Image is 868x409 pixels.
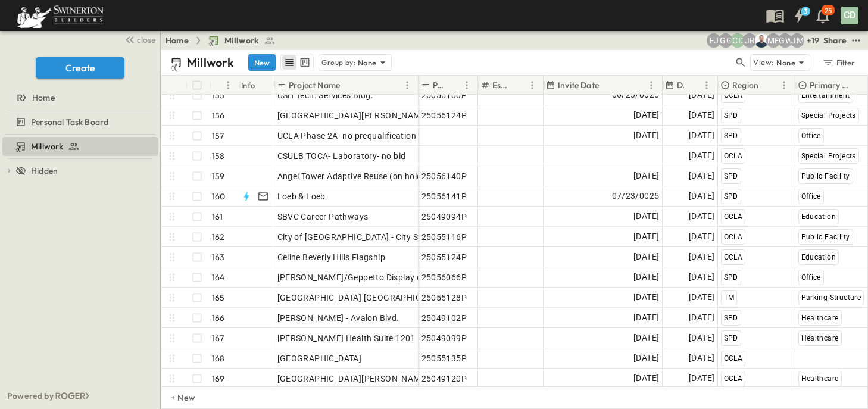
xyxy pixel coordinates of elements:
span: Public Facility [801,233,850,241]
span: [GEOGRAPHIC_DATA] [GEOGRAPHIC_DATA] Structure [277,292,487,304]
p: 159 [212,170,225,182]
span: [DATE] [633,108,659,122]
span: [DATE] [689,371,714,385]
div: Personal Task Boardtest [2,113,158,132]
span: [DATE] [633,311,659,324]
button: Menu [460,78,474,92]
span: Office [801,132,821,140]
span: [DATE] [633,129,659,142]
div: Joshua Russell (joshua.russell@swinerton.com) [742,33,757,48]
p: 163 [212,251,225,263]
span: OCLA [724,91,743,99]
span: 25055124P [421,251,467,263]
span: 06/23/0025 [612,88,660,102]
span: Special Projects [801,111,856,120]
button: Menu [644,78,658,92]
p: 167 [212,332,224,344]
button: Sort [512,79,525,92]
p: View: [753,56,774,69]
p: None [776,57,795,68]
span: [DATE] [689,189,714,203]
span: 25056124P [421,110,467,121]
span: SBVC Career Pathways [277,211,369,223]
img: 6c363589ada0b36f064d841b69d3a419a338230e66bb0a533688fa5cc3e9e735.png [14,3,106,28]
span: Healthcare [801,374,839,383]
span: [DATE] [689,210,714,223]
p: 166 [212,312,225,324]
nav: breadcrumbs [166,35,283,46]
span: SPD [724,192,738,201]
a: Home [166,35,189,46]
span: [DATE] [689,331,714,345]
span: 25055116P [421,231,467,243]
p: Invite Date [558,79,599,91]
span: 25055128P [421,292,467,304]
span: Millwork [31,141,63,152]
p: 25 [825,6,832,15]
span: [DATE] [689,169,714,183]
p: 162 [212,231,225,243]
p: Estimate Number [492,79,510,91]
span: [DATE] [689,88,714,102]
span: UCLA Phase 2A- no prequalification needed [277,130,447,142]
span: [DATE] [689,291,714,304]
p: Group by: [321,57,355,68]
span: [PERSON_NAME]/Geppetto Display cabinets [277,271,451,283]
span: [PERSON_NAME] - Avalon Blvd. [277,312,399,324]
span: Healthcare [801,314,839,322]
button: Menu [525,78,539,92]
span: SPD [724,314,738,322]
span: 07/23/0025 [612,189,660,203]
span: Special Projects [801,152,856,160]
span: OCLA [724,213,743,221]
p: 157 [212,130,224,142]
span: OCLA [724,374,743,383]
span: 25049094P [421,211,467,223]
span: OCLA [724,253,743,261]
span: [DATE] [689,230,714,243]
span: 25055135P [421,352,467,364]
div: Jonathan M. Hansen (johansen@swinerton.com) [790,33,804,48]
p: Region [732,79,758,91]
span: USH Tech. Services Bldg. [277,89,374,101]
p: 160 [212,191,226,202]
h6: 3 [804,7,807,16]
span: SPD [724,334,738,342]
button: Menu [777,78,791,92]
span: [DATE] [633,230,659,243]
button: Sort [447,79,460,92]
p: Millwork [187,54,234,71]
span: Public Facility [801,172,850,180]
button: Create [36,57,124,79]
span: Education [801,213,836,221]
span: [DATE] [689,351,714,365]
span: SPD [724,172,738,180]
button: Menu [400,78,414,92]
button: Sort [214,79,227,92]
button: Sort [342,79,355,92]
div: Info [239,76,274,95]
button: row view [282,55,296,70]
div: Millworktest [2,137,158,156]
span: 25056066P [421,271,467,283]
div: CD [841,7,858,24]
div: Christopher Detar (christopher.detar@swinerton.com) [730,33,745,48]
div: Madison Pagdilao (madison.pagdilao@swinerton.com) [766,33,780,48]
button: Menu [700,78,714,92]
span: [DATE] [633,351,659,365]
span: [DATE] [633,210,659,223]
button: Filter [817,54,858,71]
span: [GEOGRAPHIC_DATA][PERSON_NAME] PSH (GMP) (in the running competitive) [277,110,585,121]
span: Hidden [31,165,58,177]
div: Gerrad Gerber (gerrad.gerber@swinerton.com) [719,33,733,48]
span: [DATE] [633,270,659,284]
span: Entertainment [801,91,850,99]
div: GEORGIA WESLEY (georgia.wesley@swinerton.com) [778,33,792,48]
p: Project Name [289,79,340,91]
img: Brandon Norcutt (brandon.norcutt@swinerton.com) [754,33,769,48]
span: Home [32,92,55,104]
span: TM [724,294,735,302]
span: [DATE] [633,371,659,385]
p: 165 [212,292,225,304]
span: OCLA [724,354,743,363]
